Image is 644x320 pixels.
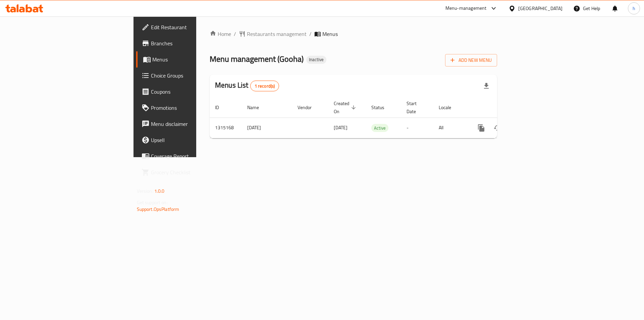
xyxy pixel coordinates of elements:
[136,67,241,84] a: Choice Groups
[247,30,307,38] span: Restaurants management
[334,99,358,116] span: Created On
[151,88,236,96] span: Coupons
[450,56,492,64] span: Add New Menu
[401,118,433,138] td: -
[468,97,543,118] th: Actions
[151,152,236,160] span: Coverage Report
[247,103,268,111] span: Name
[151,72,236,80] span: Choice Groups
[489,120,505,136] button: Change Status
[215,80,279,91] h2: Menus List
[154,187,165,195] span: 1.0.0
[136,51,241,67] a: Menus
[518,5,562,12] div: [GEOGRAPHIC_DATA]
[306,56,326,64] div: Inactive
[152,55,236,63] span: Menus
[151,120,236,128] span: Menu disclaimer
[445,4,487,12] div: Menu-management
[136,132,241,148] a: Upsell
[151,136,236,144] span: Upsell
[136,19,241,35] a: Edit Restaurant
[250,81,279,91] div: Total records count
[210,30,497,38] nav: breadcrumb
[151,168,236,176] span: Grocery Checklist
[151,23,236,31] span: Edit Restaurant
[407,99,425,116] span: Start Date
[136,84,241,100] a: Coupons
[298,103,320,111] span: Vendor
[136,35,241,51] a: Branches
[239,30,307,38] a: Restaurants management
[306,57,326,62] span: Inactive
[136,148,241,164] a: Coverage Report
[478,78,494,94] div: Export file
[136,116,241,132] a: Menu disclaimer
[137,205,179,214] a: Support.OpsPlatform
[334,123,347,132] span: [DATE]
[210,51,304,66] span: Menu management ( Gooha )
[151,39,236,47] span: Branches
[137,187,153,195] span: Version:
[251,83,279,89] span: 1 record(s)
[137,198,168,207] span: Get support on:
[439,103,460,111] span: Locale
[371,124,388,132] div: Active
[322,30,338,38] span: Menus
[309,30,312,38] li: /
[633,5,635,12] span: h
[371,124,388,132] span: Active
[371,103,393,111] span: Status
[215,103,228,111] span: ID
[445,54,497,66] button: Add New Menu
[242,118,292,138] td: [DATE]
[433,118,468,138] td: All
[136,164,241,180] a: Grocery Checklist
[151,104,236,112] span: Promotions
[210,97,543,138] table: enhanced table
[473,120,489,136] button: more
[136,100,241,116] a: Promotions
